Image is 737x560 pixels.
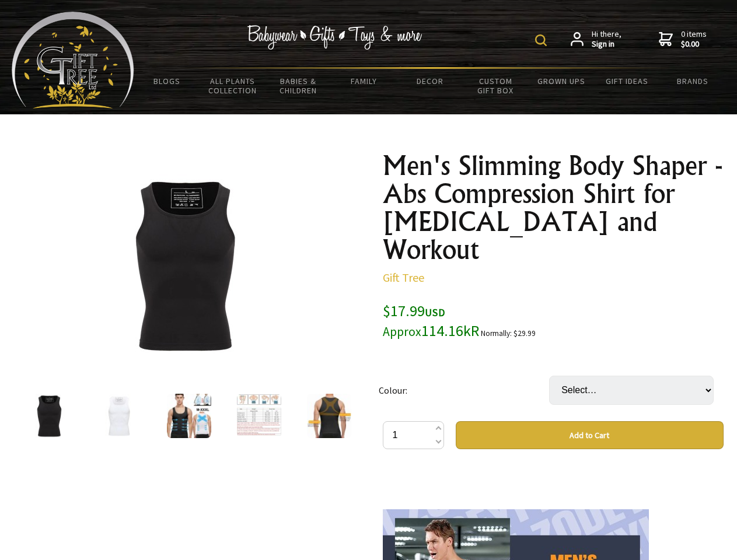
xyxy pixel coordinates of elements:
img: Men's Slimming Body Shaper - Abs Compression Shirt for Gynecomastia and Workout [27,394,71,438]
strong: Sign in [592,39,621,50]
a: Hi there,Sign in [571,29,621,50]
a: Grown Ups [528,69,594,93]
a: Gift Ideas [594,69,660,93]
img: Men's Slimming Body Shaper - Abs Compression Shirt for Gynecomastia and Workout [167,394,211,438]
img: Babywear - Gifts - Toys & more [247,25,422,50]
a: Custom Gift Box [463,69,529,103]
a: 0 items$0.00 [659,29,707,50]
a: Gift Tree [383,270,424,285]
small: Approx [383,324,421,339]
img: product search [535,34,547,46]
a: Babies & Children [266,69,331,103]
span: 0 items [681,29,707,50]
a: Family [331,69,397,93]
img: Men's Slimming Body Shaper - Abs Compression Shirt for Gynecomastia and Workout [237,394,281,438]
img: Men's Slimming Body Shaper - Abs Compression Shirt for Gynecomastia and Workout [307,394,351,438]
span: USD [425,306,445,319]
span: Hi there, [592,29,621,50]
h1: Men's Slimming Body Shaper - Abs Compression Shirt for [MEDICAL_DATA] and Workout [383,152,724,264]
a: Brands [660,69,726,93]
strong: $0.00 [681,39,707,50]
small: Normally: $29.99 [481,328,536,338]
span: $17.99 114.16kR [383,301,479,340]
a: All Plants Collection [200,69,266,103]
img: Men's Slimming Body Shaper - Abs Compression Shirt for Gynecomastia and Workout [93,174,275,356]
a: BLOGS [134,69,200,93]
td: Colour: [379,359,549,421]
button: Add to Cart [456,421,724,449]
img: Men's Slimming Body Shaper - Abs Compression Shirt for Gynecomastia and Workout [97,394,141,438]
a: Decor [397,69,463,93]
img: Babyware - Gifts - Toys and more... [12,12,134,108]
